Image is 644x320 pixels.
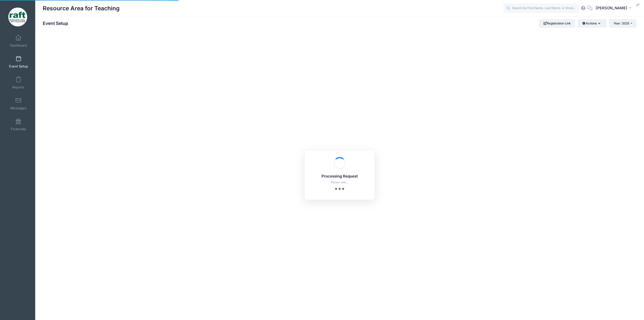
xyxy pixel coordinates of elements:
[311,180,368,185] p: Please wait...
[614,21,629,25] span: Year: 2025
[10,43,27,48] span: Dashboard
[7,74,30,92] a: Reports
[503,3,579,13] input: Search by First Name, Last Name, or Email...
[592,3,636,14] button: [PERSON_NAME]
[10,106,26,110] span: Messages
[8,8,27,26] img: Resource Area for Teaching
[311,174,368,179] h5: Processing Request
[43,3,119,14] h1: Resource Area for Teaching
[7,53,30,71] a: Event Setup
[43,21,72,26] h1: Event Setup
[9,64,28,68] span: Event Setup
[596,5,627,11] span: [PERSON_NAME]
[11,127,26,131] span: Financials
[7,95,30,113] a: Messages
[578,19,607,28] button: Actions
[7,32,30,50] a: Dashboard
[7,116,30,133] a: Financials
[12,85,24,89] span: Reports
[539,19,575,28] a: Registration Link
[609,19,636,28] button: Year: 2025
